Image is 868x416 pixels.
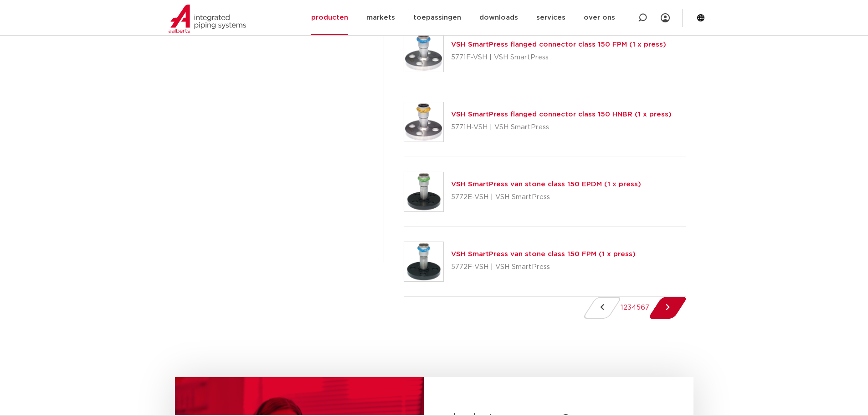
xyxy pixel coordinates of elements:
img: thumbnail for VSH SmartPress van stone class 150 FPM (1 x press) [404,242,443,281]
img: thumbnail for VSH SmartPress flanged connector class 150 FPM (1 x press) [404,32,443,72]
p: 5772E-VSH | VSH SmartPress [451,190,641,205]
a: Page 6 [641,304,645,311]
a: VSH SmartPress van stone class 150 EPDM (1 x press) [451,181,641,188]
img: thumbnail for VSH SmartPress van stone class 150 EPDM (1 x press) [404,172,443,211]
a: VSH SmartPress flanged connector class 150 FPM (1 x press) [451,41,666,48]
a: Page 3 [627,304,632,311]
p: 5771H-VSH | VSH SmartPress [451,120,672,135]
p: 5772F-VSH | VSH SmartPress [451,260,636,274]
a: VSH SmartPress van stone class 150 FPM (1 x press) [451,251,636,258]
a: VSH SmartPress flanged connector class 150 HNBR (1 x press) [451,111,672,118]
a: Page 5 [637,304,641,311]
a: Page 1 [621,304,623,311]
a: Page 7 [645,304,649,311]
a: Page 2 [623,304,627,311]
img: thumbnail for VSH SmartPress flanged connector class 150 HNBR (1 x press) [404,102,443,142]
a: Page 4 [632,304,637,311]
p: 5771F-VSH | VSH SmartPress [451,50,666,65]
